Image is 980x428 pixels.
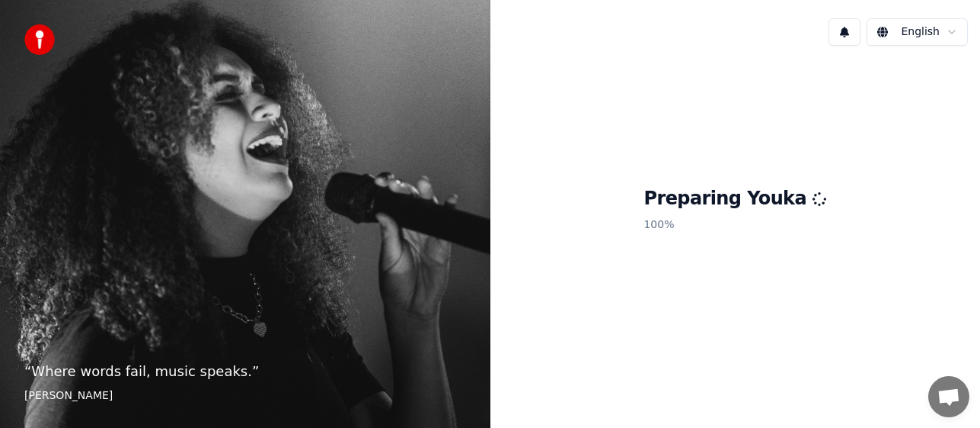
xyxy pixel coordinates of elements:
[24,388,466,404] footer: [PERSON_NAME]
[928,376,969,417] div: Öppna chatt
[643,187,826,211] h1: Preparing Youka
[24,361,466,382] p: “ Where words fail, music speaks. ”
[24,24,55,55] img: youka
[643,211,826,239] p: 100 %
